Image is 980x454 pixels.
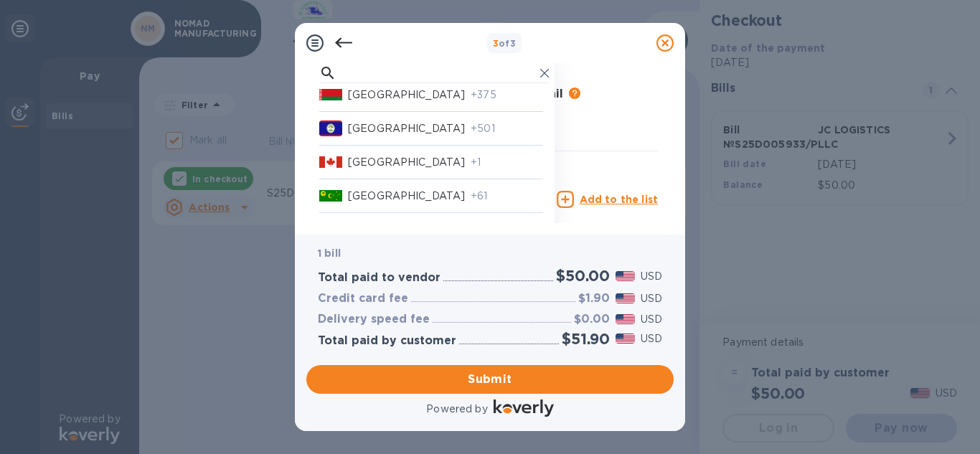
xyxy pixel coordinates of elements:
img: USD [616,293,635,303]
p: Powered by [426,402,487,417]
p: USD [641,331,662,346]
img: CC [319,188,342,204]
img: BY [319,87,342,103]
p: [GEOGRAPHIC_DATA] [354,222,471,237]
h2: $51.90 [562,330,610,348]
img: USD [616,314,635,324]
p: [GEOGRAPHIC_DATA] [348,155,465,170]
b: of 3 [493,38,517,49]
img: USD [616,334,635,344]
h3: Total paid by customer [318,334,456,348]
img: CD [319,223,349,237]
span: Submit [318,371,662,388]
img: USD [616,271,635,281]
p: USD [641,312,662,327]
p: +375 [471,88,543,103]
p: [GEOGRAPHIC_DATA] [348,189,465,204]
img: Logo [494,399,554,417]
h3: Delivery speed fee [318,313,430,326]
p: USD [641,269,662,284]
p: [GEOGRAPHIC_DATA] [348,121,465,136]
h3: Credit card fee [318,292,408,306]
p: [GEOGRAPHIC_DATA] [348,88,465,103]
p: +61 [471,189,543,204]
p: USD [641,291,662,306]
p: +1 [471,155,543,170]
h2: $50.00 [556,267,610,285]
img: BZ [319,120,342,136]
span: 3 [493,38,499,49]
p: +501 [471,121,543,136]
h3: Total paid to vendor [318,271,440,285]
button: Submit [306,365,674,394]
h3: $1.90 [578,292,610,306]
b: 1 bill [318,247,341,259]
u: Add to the list [580,194,658,205]
h3: $0.00 [574,313,610,326]
p: +243 [477,222,543,237]
img: CA [319,154,342,170]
